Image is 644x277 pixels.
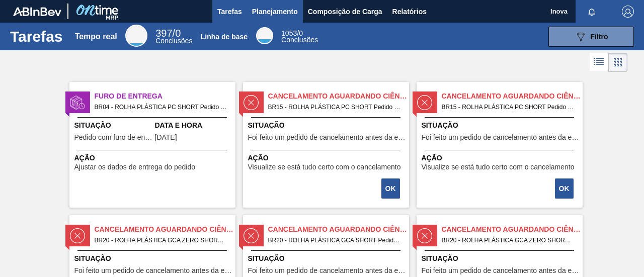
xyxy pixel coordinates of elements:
div: Tempo real [155,29,192,44]
font: Ação [422,154,442,162]
font: 0 [175,28,181,39]
div: Linha de base [256,27,273,44]
font: Tempo real [75,32,117,41]
div: Linha de base [281,30,318,43]
font: Foi feito um pedido de cancelamento antes da etapa de aguardando faturamento [248,266,501,274]
font: Conclusões [281,36,318,44]
span: Foi feito um pedido de cancelamento antes da etapa de aguardando faturamento [74,267,233,274]
button: OK [381,178,400,199]
span: BR15 - ROLHA PLÁSTICA PC SHORT Pedido - 694547 [268,102,401,113]
font: Composição de Carga [308,8,382,16]
font: Ação [248,154,269,162]
span: Foi feito um pedido de cancelamento antes da etapa de aguardando faturamento [248,267,407,274]
font: Filtro [591,33,608,41]
font: OK [385,184,396,193]
span: BR20 - ROLHA PLÁSTICA GCA ZERO SHORT Pedido - 697769 [95,235,227,246]
button: Notificações [576,5,608,19]
font: BR20 - ROLHA PLÁSTICA GCA ZERO SHORT Pedido - 697769 [95,237,268,244]
font: Tarefas [217,8,242,16]
font: Foi feito um pedido de cancelamento antes da etapa de aguardando faturamento [248,133,501,141]
font: Tarefas [10,28,63,45]
font: Situação [74,254,111,262]
font: Relatórios [392,8,427,16]
font: 0 [299,29,303,37]
span: BR04 - ROLHA PLÁSTICA PC SHORT Pedido - 1998670 [95,102,227,113]
font: Furo de Entrega [95,92,163,100]
font: Visualize se está tudo certo com o cancelamento [422,163,575,171]
span: Situação [74,253,233,264]
img: status [417,228,432,243]
span: Foi feito um pedido de cancelamento antes da etapa de aguardando faturamento [248,134,407,141]
font: Cancelamento aguardando ciência [442,92,586,100]
img: TNhmsLtSVTkK8tSr43FrP2fwEKptu5GPRR3wAAAABJRU5ErkJggg== [13,7,61,16]
span: Cancelamento aguardando ciência [442,224,583,235]
span: BR15 - ROLHA PLÁSTICA PC SHORT Pedido - 694548 [442,102,575,113]
font: Conclusões [155,37,192,45]
span: Situação [248,253,407,264]
font: Linha de base [201,33,248,41]
span: Data e Hora [155,120,233,131]
font: Cancelamento aguardando ciência [95,225,238,233]
img: status [244,95,259,110]
span: BR20 - ROLHA PLÁSTICA GCA SHORT Pedido - 716808 [268,235,401,246]
font: [DATE] [155,133,177,141]
img: Sair [622,6,634,18]
div: Completar tarefa: 29904436 [382,177,401,200]
font: Foi feito um pedido de cancelamento antes da etapa de aguardando faturamento [74,266,328,274]
span: 1053 [281,29,297,37]
div: Visão em Cards [608,53,627,72]
span: Situação [74,120,152,131]
span: 27/08/2025, [155,134,177,141]
span: Situação [248,120,407,131]
span: Cancelamento aguardando ciência [268,224,409,235]
span: Foi feito um pedido de cancelamento antes da etapa de aguardando faturamento [422,267,580,274]
span: Cancelamento aguardando ciência [442,91,583,102]
div: Tempo real [125,25,147,47]
span: Cancelamento aguardando ciência [95,224,235,235]
font: BR15 - ROLHA PLÁSTICA PC SHORT Pedido - 694548 [442,104,592,111]
font: Cancelamento aguardando ciência [442,225,586,233]
span: Furo de Entrega [95,91,235,102]
font: Situação [422,121,458,129]
font: / [173,28,176,39]
font: Visualize se está tudo certo com o cancelamento [248,163,401,171]
span: 397 [155,28,172,39]
span: BR20 - ROLHA PLÁSTICA GCA ZERO SHORT Pedido - 722147 [442,235,575,246]
font: Cancelamento aguardando ciência [268,225,412,233]
font: Situação [248,254,285,262]
span: Cancelamento aguardando ciência [268,91,409,102]
font: Cancelamento aguardando ciência [268,92,412,100]
img: status [244,228,259,243]
span: Situação [422,120,580,131]
div: Visão em Lista [590,53,608,72]
span: Situação [422,253,580,264]
font: BR20 - ROLHA PLÁSTICA GCA SHORT Pedido - 716808 [268,237,423,244]
font: Situação [248,121,285,129]
font: OK [559,184,570,193]
img: status [70,95,85,110]
font: Ação [74,154,95,162]
font: Pedido com furo de entrega [74,133,162,141]
font: Situação [422,254,458,262]
font: Ajustar os dados de entrega do pedido [74,163,196,171]
font: Planejamento [252,8,298,16]
font: Data e Hora [155,121,203,129]
span: Foi feito um pedido de cancelamento antes da etapa de aguardando faturamento [422,134,580,141]
img: status [417,95,432,110]
font: BR15 - ROLHA PLÁSTICA PC SHORT Pedido - 694547 [268,104,418,111]
font: BR04 - ROLHA PLÁSTICA PC SHORT Pedido - 1998670 [95,104,248,111]
button: Filtro [548,27,634,47]
font: Inova [550,8,568,15]
button: OK [555,178,574,199]
font: Situação [74,121,111,129]
font: BR20 - ROLHA PLÁSTICA GCA ZERO SHORT Pedido - 722147 [442,237,615,244]
div: Completar tarefa: 29904437 [556,177,575,200]
font: / [297,29,299,37]
span: Pedido com furo de entrega [74,134,152,141]
img: status [70,228,85,243]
